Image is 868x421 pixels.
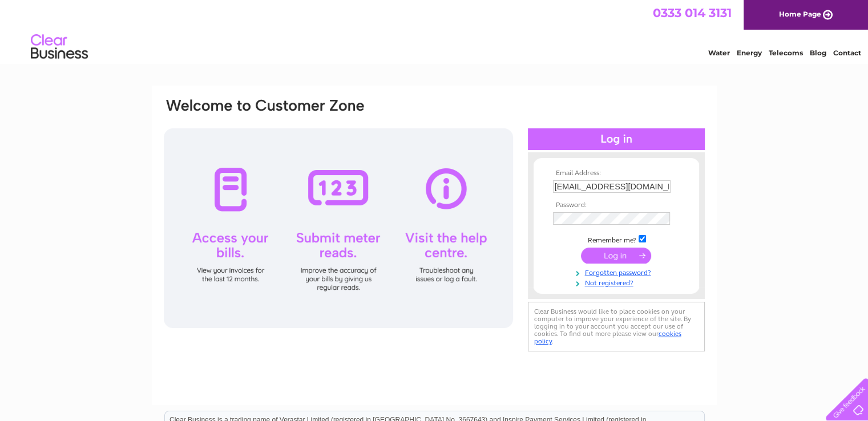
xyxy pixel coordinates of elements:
a: Blog [810,48,826,57]
div: Clear Business would like to place cookies on your computer to improve your experience of the sit... [528,302,705,351]
td: Remember me? [550,233,683,245]
a: Contact [833,48,861,57]
img: logo.png [30,30,88,64]
a: Energy [737,48,762,57]
th: Email Address: [550,169,683,177]
a: Telecoms [769,48,803,57]
a: 0333 014 3131 [653,6,732,20]
th: Password: [550,201,683,209]
a: cookies policy [534,330,681,345]
input: Submit [581,248,651,264]
a: Forgotten password? [553,266,683,277]
a: Water [708,48,730,57]
div: Clear Business is a trading name of Verastar Limited (registered in [GEOGRAPHIC_DATA] No. 3667643... [165,6,704,55]
a: Not registered? [553,277,683,288]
